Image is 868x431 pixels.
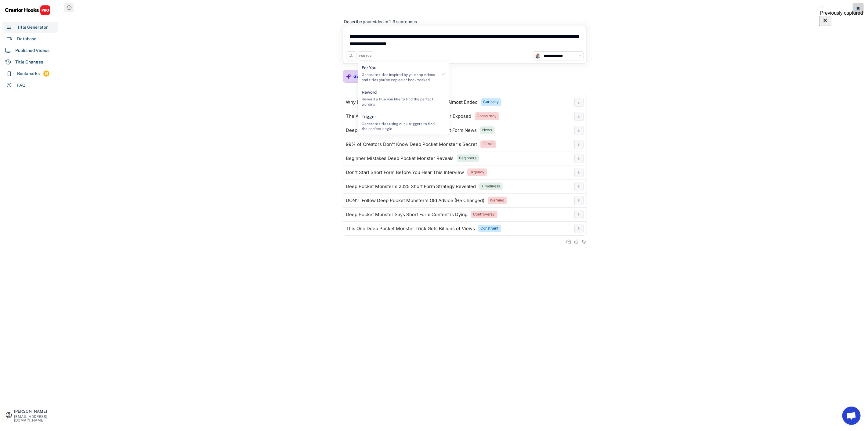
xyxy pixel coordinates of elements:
[362,89,377,96] div: Reword
[14,409,56,413] div: [PERSON_NAME]
[483,128,492,133] div: News
[490,198,505,203] div: Warning
[14,415,56,422] div: [EMAIL_ADDRESS][DOMAIN_NAME]
[362,114,376,120] div: Trigger
[362,97,438,107] div: Reword a title you like to find the perfect wording
[43,71,49,76] div: 18
[346,128,477,133] div: Deep Pocket Monster Just Dropped Major Short Form News
[17,36,36,42] div: Database
[362,65,376,71] div: For You
[477,114,497,119] div: Conspiracy
[346,114,472,119] div: The Algorithm Conspiracy Deep Pocket Monster Exposed
[362,72,438,83] div: Generate titles inspired by your top videos and titles you've copied or bookmarked
[15,59,43,65] div: Title Changes
[346,198,485,203] div: DON'T Follow Deep Pocket Monster's Old Advice (He Changed)
[354,74,395,79] div: Generate title ideas
[483,100,499,105] div: Curiosity
[842,407,861,425] a: Open chat
[482,184,500,189] div: Timeliness
[344,19,417,24] div: Describe your video in 1-3 sentences
[346,156,454,161] div: Beginner Mistakes Deep Pocket Monster Reveals
[346,184,476,189] div: Deep Pocket Monster's 2025 Short Form Strategy Revealed
[481,226,499,231] div: Constraint
[17,71,40,77] div: Bookmarks
[483,142,494,147] div: FOMO
[17,24,48,31] div: Title Generator
[535,53,541,59] img: channels4_profile.jpg
[346,142,477,147] div: 99% of Creators Don't Know Deep Pocket Monster's Secret
[470,170,485,175] div: Urgency
[17,82,26,89] div: FAQ
[5,5,51,16] img: CHPRO%20Logo.svg
[362,121,438,132] div: Generate titles using click triggers to find the perfect angle
[359,54,372,58] div: FOR YOU
[459,156,477,161] div: Beginners
[346,212,468,217] div: Deep Pocket Monster Says Short Form Content is Dying
[15,47,49,54] div: Published Videos
[346,170,464,175] div: Don't Start Short Form Before You Hear This Interview
[346,226,475,231] div: This One Deep Pocket Monster Trick Gets Billions of Views
[473,212,495,217] div: Controversy
[346,100,478,105] div: Why Deep Pocket Monster's 3.5B View Series Almost Ended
